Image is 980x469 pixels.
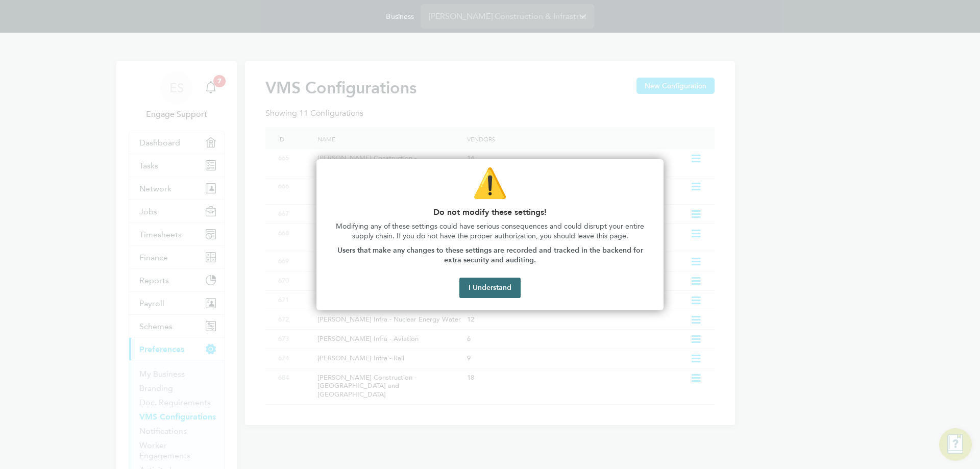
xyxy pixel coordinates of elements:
p: ⚠️ [329,163,651,203]
button: I Understand [459,278,521,298]
strong: Users that make any changes to these settings are recorded and tracked in the backend for extra s... [337,246,645,265]
div: Do not modify these settings! [316,159,664,310]
p: Do not modify these settings! [329,207,651,217]
p: Modifying any of these settings could have serious consequences and could disrupt your entire sup... [329,221,651,241]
